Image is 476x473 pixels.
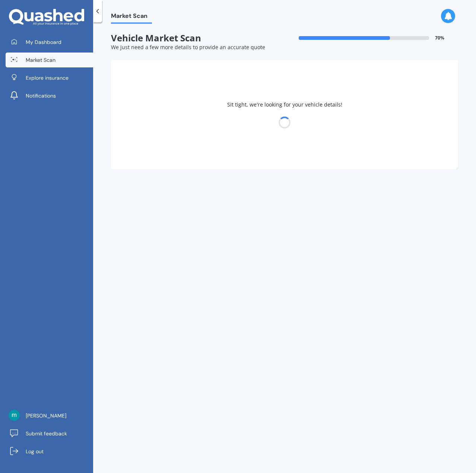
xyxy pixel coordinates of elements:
[6,35,93,50] a: My Dashboard
[26,92,56,99] span: Notifications
[26,38,61,46] span: My Dashboard
[26,56,55,64] span: Market Scan
[6,408,93,423] a: [PERSON_NAME]
[6,53,93,67] a: Market Scan
[6,426,93,441] a: Submit feedback
[6,444,93,459] a: Log out
[6,70,93,85] a: Explore insurance
[111,12,152,22] span: Market Scan
[26,412,66,419] span: [PERSON_NAME]
[111,33,285,44] span: Vehicle Market Scan
[26,430,67,437] span: Submit feedback
[9,410,20,421] img: ACg8ocKqeQsNMqwiX4PbwszLPBzLsu3jelHMD_01TtBX09ZqPRiltg=s96-c
[26,448,44,455] span: Log out
[26,74,69,82] span: Explore insurance
[6,88,93,103] a: Notifications
[435,35,444,41] span: 70 %
[111,60,458,169] div: Sit tight, we're looking for your vehicle details!
[111,44,265,51] span: We just need a few more details to provide an accurate quote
